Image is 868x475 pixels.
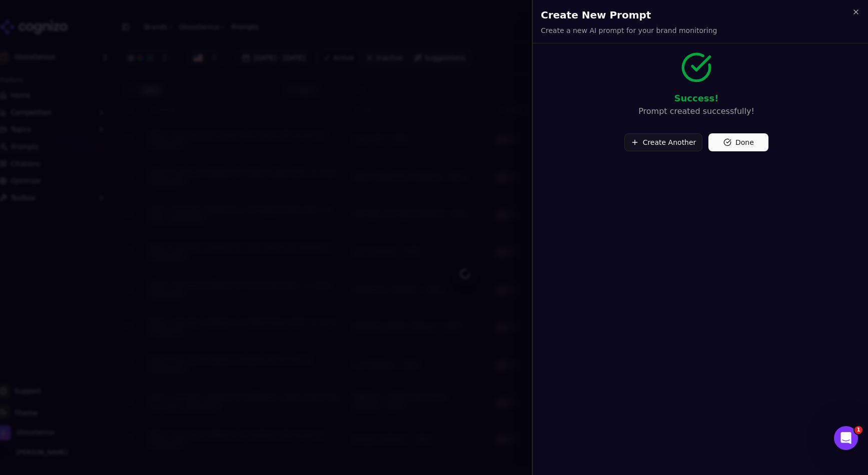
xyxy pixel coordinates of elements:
button: Create Another [624,133,703,151]
h2: Create New Prompt [541,8,860,22]
iframe: Intercom live chat [834,426,858,450]
p: Prompt created successfully! [541,105,852,117]
button: Done [708,133,768,151]
p: Create a new AI prompt for your brand monitoring [541,25,717,35]
span: 1 [854,426,862,434]
h3: Success! [541,91,852,105]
